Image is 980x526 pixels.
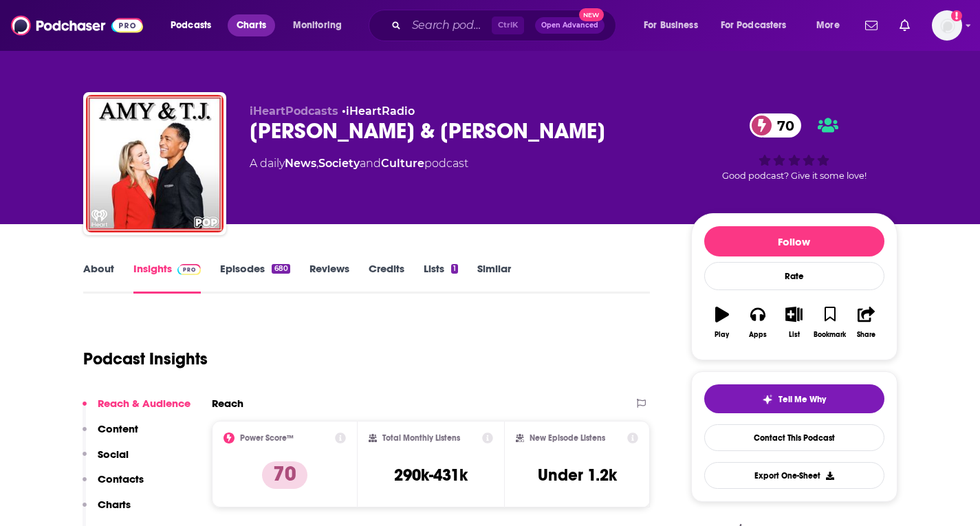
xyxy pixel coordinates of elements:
h2: Total Monthly Listens [382,433,460,443]
a: 70 [750,113,801,138]
a: iHeartRadio [346,105,415,118]
a: Contact This Podcast [704,424,884,451]
input: Search podcasts, credits, & more... [406,14,492,36]
button: Social [83,448,129,473]
a: News [285,157,316,170]
div: 680 [272,264,290,274]
span: Tell Me Why [778,394,826,405]
button: open menu [712,14,807,36]
span: For Podcasters [721,16,787,35]
h2: Power Score™ [240,433,294,443]
span: Podcasts [171,16,211,35]
span: Ctrl K [492,17,524,34]
span: • [342,105,415,118]
button: List [776,298,812,347]
p: 70 [262,461,307,489]
button: Show profile menu [932,10,962,41]
span: New [579,8,604,21]
button: open menu [634,14,715,36]
img: tell me why sparkle [762,394,773,405]
a: Charts [228,14,274,36]
p: Contacts [98,472,144,485]
a: Society [318,157,360,170]
button: open menu [807,14,857,36]
img: Podchaser Pro [177,264,202,275]
div: Play [715,331,729,339]
a: Culture [381,157,424,170]
span: Monitoring [293,16,342,35]
div: List [789,331,800,339]
button: Charts [83,498,131,523]
h2: Reach [212,397,243,410]
img: Amy & T.J. [86,95,224,232]
span: Logged in as mstotter [932,10,962,41]
button: Share [848,298,884,347]
a: Show notifications dropdown [894,14,915,37]
button: Follow [704,226,884,256]
a: Episodes680 [220,262,290,294]
p: Reach & Audience [98,397,190,410]
span: For Business [644,16,698,35]
span: Good podcast? Give it some love! [722,171,867,181]
button: Export One-Sheet [704,462,884,489]
span: and [360,157,381,170]
span: iHeartPodcasts [250,105,338,118]
span: Charts [237,16,266,35]
button: Open AdvancedNew [535,17,605,34]
div: 1 [451,264,458,274]
span: More [816,16,840,35]
img: Podchaser - Follow, Share and Rate Podcasts [11,12,143,39]
h2: New Episode Listens [530,433,605,443]
svg: Add a profile image [951,10,962,21]
a: About [83,262,114,294]
div: 70Good podcast? Give it some love! [691,105,897,190]
h3: Under 1.2k [538,465,617,485]
div: A daily podcast [250,155,468,172]
a: Credits [369,262,404,294]
h1: Podcast Insights [83,349,208,369]
button: Content [83,422,138,448]
button: open menu [161,14,229,36]
a: Lists1 [424,262,458,294]
a: Similar [477,262,511,294]
div: Share [857,331,875,339]
button: Bookmark [812,298,848,347]
button: Reach & Audience [83,397,190,422]
span: 70 [763,113,801,138]
p: Social [98,448,129,461]
div: Search podcasts, credits, & more... [382,10,629,41]
button: Apps [740,298,776,347]
p: Charts [98,498,131,511]
img: User Profile [932,10,962,41]
button: tell me why sparkleTell Me Why [704,384,884,413]
span: Open Advanced [541,22,598,29]
a: Reviews [309,262,349,294]
span: , [316,157,318,170]
div: Apps [749,331,767,339]
div: Rate [704,262,884,290]
h3: 290k-431k [394,465,468,485]
p: Content [98,422,138,435]
a: InsightsPodchaser Pro [133,262,202,294]
button: Play [704,298,740,347]
a: Show notifications dropdown [860,14,883,37]
div: Bookmark [814,331,846,339]
button: open menu [283,14,360,36]
button: Contacts [83,472,144,498]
